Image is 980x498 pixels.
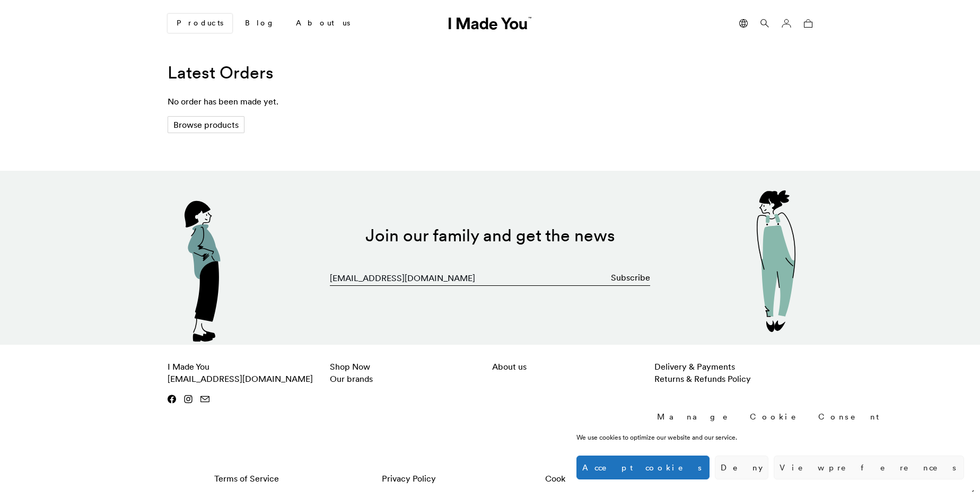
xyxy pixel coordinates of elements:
[657,411,884,422] div: Manage Cookie Consent
[330,467,488,490] a: Privacy Policy
[168,14,232,33] a: Products
[654,361,735,372] a: Delivery & Payments
[168,116,244,133] a: Browse products
[168,467,326,490] a: Terms of Service
[654,373,751,384] a: Returns & Refunds Policy
[715,456,768,479] button: Deny
[492,361,527,372] a: About us
[576,456,710,479] button: Accept cookies
[198,225,782,246] h2: Join our family and get the news
[330,361,370,372] a: Shop Now
[576,433,807,442] div: We use cookies to optimize our website and our service.
[774,456,964,479] button: View preferences
[237,14,283,32] a: Blog
[330,373,373,384] a: Our brands
[611,267,650,289] button: Subscribe
[168,63,813,83] h2: Latest Orders
[492,467,650,490] a: Cookie Policy
[168,361,326,385] p: I Made You
[168,373,313,384] a: [EMAIL_ADDRESS][DOMAIN_NAME]
[168,95,813,107] p: No order has been made yet.
[287,14,358,32] a: About us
